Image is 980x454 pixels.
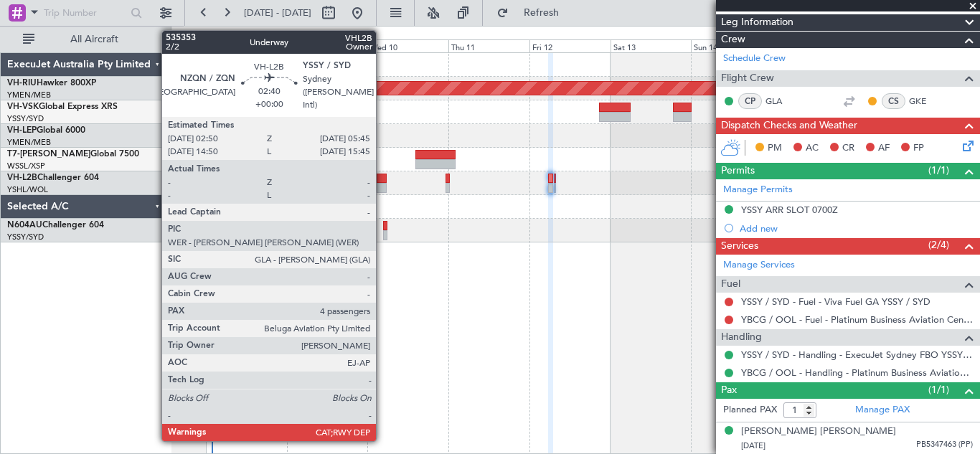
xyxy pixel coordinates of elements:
div: Sun 14 [691,39,772,52]
div: Mon 8 [206,39,287,52]
span: Leg Information [721,14,793,31]
label: Planned PAX [723,403,777,417]
span: Permits [721,163,755,179]
div: [PERSON_NAME] [PERSON_NAME] [741,425,896,439]
div: Tue 9 [287,39,368,52]
button: Refresh [490,1,576,24]
a: GKE [909,95,941,108]
span: AF [878,141,890,156]
a: VH-LEPGlobal 6000 [7,126,85,135]
a: VH-RIUHawker 800XP [7,79,96,88]
a: Manage Services [723,258,795,273]
span: Pax [721,382,737,399]
span: AC [806,141,819,156]
a: YMEN/MEB [7,137,51,148]
span: Crew [721,32,745,48]
span: [DATE] - [DATE] [244,6,311,19]
span: VH-RIU [7,79,37,88]
span: N604AU [7,221,42,230]
span: [DATE] [741,440,765,451]
a: YSSY/SYD [7,232,44,242]
div: Wed 10 [367,39,448,52]
a: VH-L2BChallenger 604 [7,174,99,182]
button: All Aircraft [16,28,156,51]
span: VH-L2B [7,174,37,182]
span: CR [842,141,854,156]
span: Refresh [512,8,572,18]
span: Fuel [721,276,740,293]
a: YBCG / OOL - Fuel - Platinum Business Aviation Centre YBCG / OOL [741,313,973,326]
div: Sat 13 [611,39,692,52]
a: YBCG / OOL - Handling - Platinum Business Aviation Centre YBCG / OOL [741,366,973,379]
span: Dispatch Checks and Weather [721,118,857,134]
div: [DATE] [174,29,198,41]
a: N604AUChallenger 604 [7,221,104,230]
a: YSSY / SYD - Fuel - Viva Fuel GA YSSY / SYD [741,295,930,308]
span: Handling [721,329,762,346]
div: YSSY ARR SLOT 0700Z [741,204,838,216]
span: VH-VSK [7,103,39,111]
a: YMEN/MEB [7,90,51,100]
a: Manage Permits [723,183,793,197]
span: (1/1) [928,163,949,178]
a: Schedule Crew [723,52,786,66]
div: Thu 11 [448,39,529,52]
input: Trip Number [44,2,126,24]
span: PB5347463 (PP) [916,439,973,451]
span: FP [913,141,924,156]
a: YSSY/SYD [7,113,44,124]
span: All Aircraft [37,34,151,44]
span: (1/1) [928,382,949,397]
a: GLA [765,95,798,108]
div: Fri 12 [529,39,611,52]
a: Manage PAX [855,403,910,417]
a: WSSL/XSP [7,161,45,171]
div: Add new [740,222,973,235]
a: YSHL/WOL [7,184,48,195]
span: Flight Crew [721,70,774,87]
span: VH-LEP [7,126,37,135]
span: T7-[PERSON_NAME] [7,150,90,159]
div: CS [882,93,905,109]
span: PM [768,141,782,156]
a: T7-[PERSON_NAME]Global 7500 [7,150,139,159]
a: YSSY / SYD - Handling - ExecuJet Sydney FBO YSSY / SYD [741,349,973,361]
span: Services [721,238,758,255]
div: CP [738,93,762,109]
span: (2/4) [928,237,949,252]
a: VH-VSKGlobal Express XRS [7,103,118,111]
